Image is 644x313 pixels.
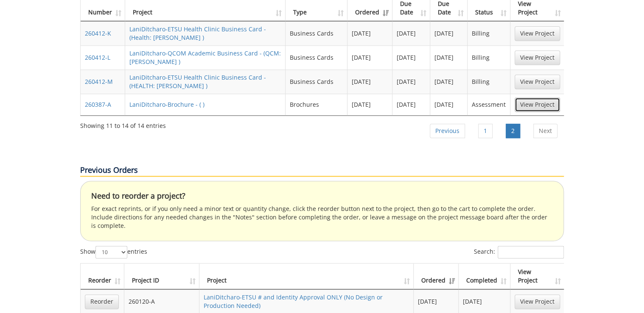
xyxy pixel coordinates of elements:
[392,21,430,45] td: [DATE]
[124,263,199,289] th: Project ID: activate to sort column ascending
[91,192,553,200] h4: Need to reorder a project?
[129,100,204,108] a: LaniDitcharo-Brochure - ( )
[129,49,281,66] a: LaniDitcharo-QCOM Academic Business Card - (QCM: [PERSON_NAME] )
[286,69,347,94] td: Business Cards
[468,21,510,45] td: Billing
[430,94,468,115] td: [DATE]
[347,69,392,94] td: [DATE]
[510,263,564,289] th: View Project: activate to sort column ascending
[91,205,553,230] p: For exact reprints, or if you only need a minor text or quantity change, click the reorder button...
[533,124,557,138] a: Next
[506,124,520,138] a: 2
[430,21,468,45] td: [DATE]
[129,25,266,42] a: LaniDitcharo-ETSU Health Clinic Business Card - (Health: [PERSON_NAME] )
[430,69,468,94] td: [DATE]
[85,100,111,108] a: 260387-A
[347,21,392,45] td: [DATE]
[286,45,347,69] td: Business Cards
[474,246,564,258] label: Search:
[468,69,510,94] td: Billing
[430,124,465,138] a: Previous
[85,53,110,61] a: 260412-L
[129,73,266,90] a: LaniDitcharo-ETSU Health Clinic Business Card - (HEALTH: [PERSON_NAME] )
[515,294,560,309] a: View Project
[515,26,560,41] a: View Project
[286,94,347,115] td: Brochures
[85,29,111,37] a: 260412-K
[498,246,564,258] input: Search:
[80,165,564,177] p: Previous Orders
[515,75,560,89] a: View Project
[80,118,166,130] div: Showing 11 to 14 of 14 entries
[85,294,119,309] a: Reorder
[430,45,468,69] td: [DATE]
[478,124,493,138] a: 1
[199,263,414,289] th: Project: activate to sort column ascending
[204,293,383,310] a: LaniDitcharo-ETSU # and Identity Approval ONLY (No Design or Production Needed)
[468,94,510,115] td: Assessment
[468,45,510,69] td: Billing
[515,97,560,112] a: View Project
[347,45,392,69] td: [DATE]
[286,21,347,45] td: Business Cards
[414,263,459,289] th: Ordered: activate to sort column ascending
[392,45,430,69] td: [DATE]
[515,50,560,65] a: View Project
[392,69,430,94] td: [DATE]
[80,246,147,258] label: Show entries
[392,94,430,115] td: [DATE]
[347,94,392,115] td: [DATE]
[81,263,124,289] th: Reorder: activate to sort column ascending
[459,263,510,289] th: Completed: activate to sort column ascending
[85,78,113,86] a: 260412-M
[95,246,127,258] select: Showentries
